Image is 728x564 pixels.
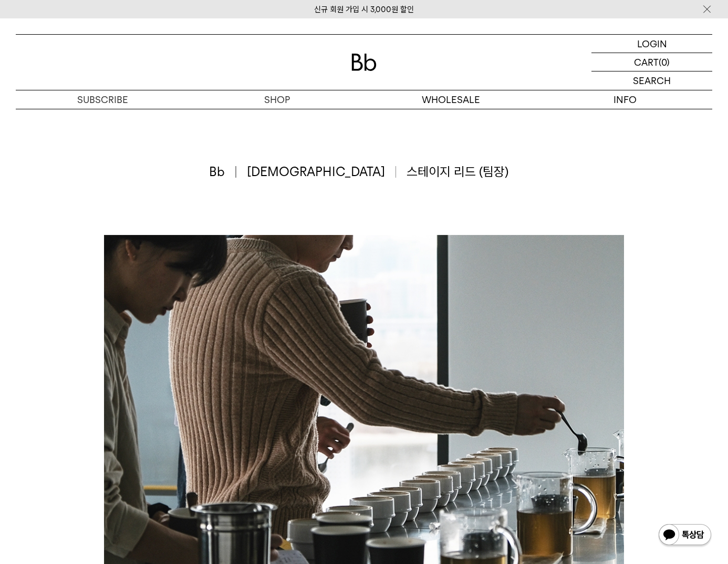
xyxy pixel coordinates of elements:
[633,71,671,90] p: SEARCH
[314,5,414,14] a: 신규 회원 가입 시 3,000원 할인
[190,90,365,109] a: SHOP
[659,53,670,71] p: (0)
[591,35,712,53] a: LOGIN
[247,163,397,181] span: [DEMOGRAPHIC_DATA]
[637,35,667,53] p: LOGIN
[591,53,712,71] a: CART (0)
[407,163,508,181] span: 스테이지 리드 (팀장)
[16,90,190,109] a: SUBSCRIBE
[634,53,659,71] p: CART
[364,90,538,109] p: WHOLESALE
[351,54,377,71] img: 로고
[538,90,713,109] p: INFO
[209,163,236,181] span: Bb
[658,523,712,548] img: 카카오톡 채널 1:1 채팅 버튼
